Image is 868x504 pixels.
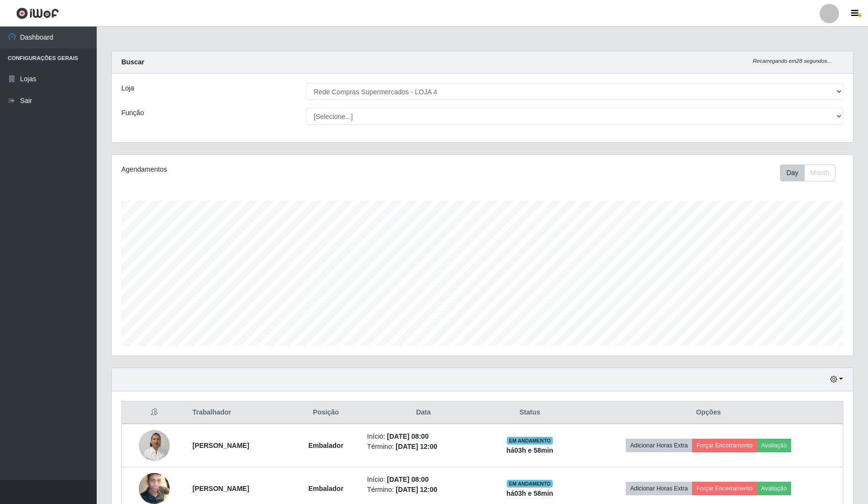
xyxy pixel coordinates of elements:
li: Término: [367,485,480,495]
strong: [PERSON_NAME] [192,485,249,492]
button: Adicionar Horas Extra [626,482,692,495]
button: Avaliação [757,482,791,495]
i: Recarregando em 28 segundos... [753,58,832,64]
li: Início: [367,474,480,485]
button: Avaliação [757,439,791,452]
span: EM ANDAMENTO [507,480,553,488]
button: Month [804,164,836,181]
img: 1675303307649.jpeg [139,425,170,466]
li: Término: [367,442,480,452]
time: [DATE] 12:00 [396,486,437,493]
strong: Embalador [309,442,343,449]
div: Agendamentos [121,164,414,175]
div: First group [780,164,836,181]
th: Posição [291,401,361,424]
time: [DATE] 12:00 [396,443,437,450]
strong: há 03 h e 58 min [506,446,553,454]
strong: Embalador [309,485,343,492]
button: Day [780,164,805,181]
th: Trabalhador [187,401,291,424]
button: Forçar Encerramento [692,439,757,452]
strong: há 03 h e 58 min [506,489,553,497]
label: Loja [121,83,134,93]
button: Adicionar Horas Extra [626,439,692,452]
button: Forçar Encerramento [692,482,757,495]
li: Início: [367,431,480,442]
th: Data [361,401,485,424]
th: Status [485,401,574,424]
label: Função [121,108,144,118]
time: [DATE] 08:00 [387,475,428,483]
th: Opções [574,401,843,424]
div: Toolbar with button groups [780,164,843,181]
strong: Buscar [121,58,144,66]
span: EM ANDAMENTO [507,437,553,445]
strong: [PERSON_NAME] [192,442,249,449]
img: CoreUI Logo [16,7,59,19]
time: [DATE] 08:00 [387,432,428,440]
